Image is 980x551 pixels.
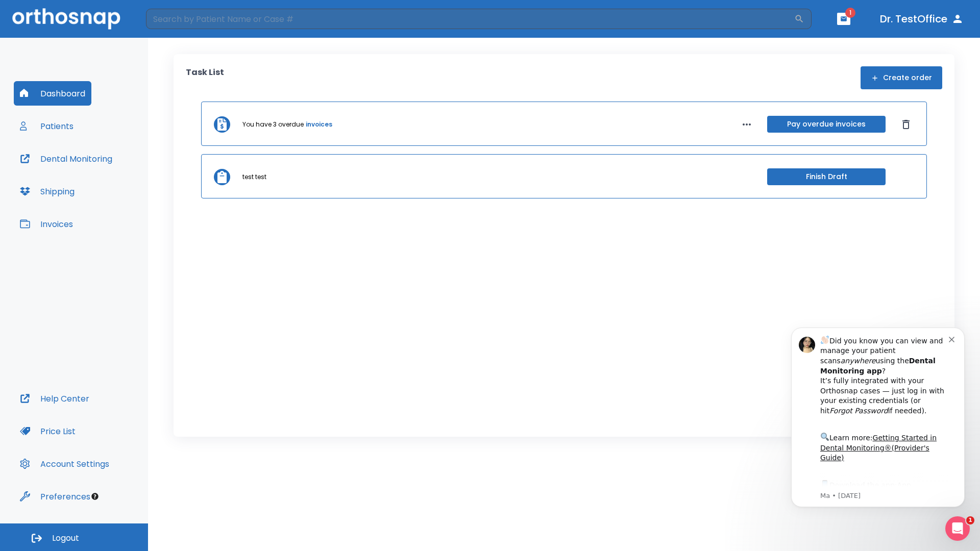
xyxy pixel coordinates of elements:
[306,120,332,129] a: invoices
[14,114,80,138] button: Patients
[186,66,224,89] p: Task List
[14,419,82,443] button: Price List
[14,179,81,204] button: Shipping
[845,8,855,18] span: 1
[12,8,120,29] img: Orthosnap
[898,116,914,133] button: Dismiss
[945,516,970,541] iframe: Intercom live chat
[90,492,100,501] div: Tooltip anchor
[14,81,91,106] button: Dashboard
[14,386,95,411] button: Help Center
[14,146,118,171] button: Dental Monitoring
[242,172,266,182] p: test test
[14,484,96,509] button: Preferences
[876,10,968,28] button: Dr. TestOffice
[146,9,794,29] input: Search by Patient Name or Case #
[767,116,886,133] button: Pay overdue invoices
[14,452,115,476] button: Account Settings
[14,212,79,236] button: Invoices
[776,315,980,546] iframe: Intercom notifications message
[767,168,886,185] button: Finish Draft
[242,120,304,129] p: You have 3 overdue
[52,533,79,544] span: Logout
[861,66,942,89] button: Create order
[966,516,974,524] span: 1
